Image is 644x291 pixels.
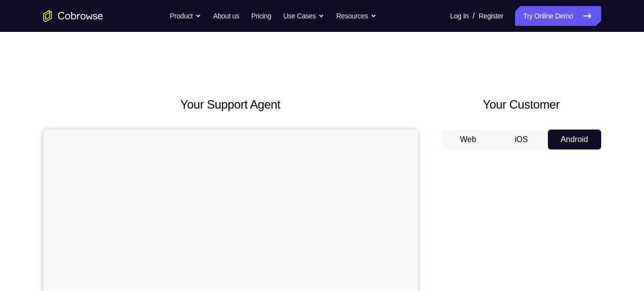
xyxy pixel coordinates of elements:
a: Pricing [251,6,271,26]
a: Go to the home page [43,10,103,22]
span: / [473,10,475,22]
h2: Your Support Agent [43,96,418,114]
a: Log In [450,6,469,26]
button: Web [442,130,495,149]
button: Use Cases [283,6,324,26]
a: About us [213,6,239,26]
button: Android [548,130,601,149]
a: Try Online Demo [515,6,601,26]
button: Resources [336,6,377,26]
h2: Your Customer [442,96,601,114]
a: Register [479,6,503,26]
button: iOS [495,130,548,149]
button: Product [170,6,201,26]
